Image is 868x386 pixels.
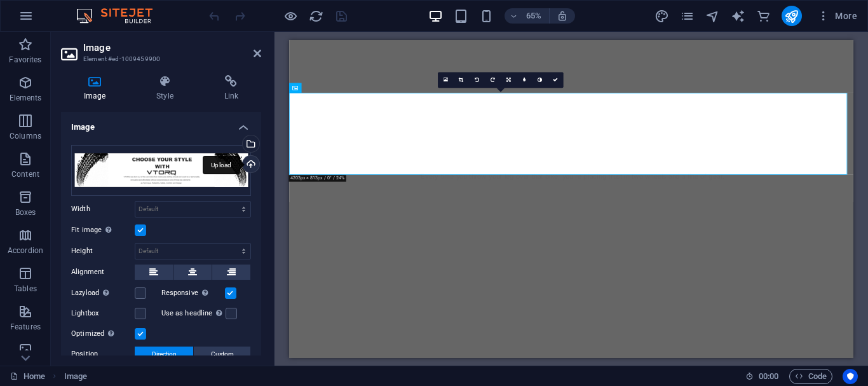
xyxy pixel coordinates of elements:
button: reload [308,8,323,24]
button: Custom [194,347,250,362]
div: vtorqmotofiles1-7Rv1ZUOo3fGxXYUN6vlM2Q.png [71,145,251,196]
i: Commerce [756,9,771,24]
button: Click here to leave preview mode and continue editing [283,8,298,24]
nav: breadcrumb [64,369,87,384]
label: Optimized [71,326,135,341]
label: Position [71,347,135,362]
p: Tables [14,284,37,294]
button: publish [782,6,802,26]
button: 65% [505,8,550,24]
label: Responsive [161,286,225,301]
img: Editor Logo [73,8,168,24]
button: Direction [135,347,193,362]
h4: Link [201,75,261,102]
h4: Image [61,112,261,135]
a: Crop mode [454,72,470,88]
label: Use as headline [161,306,226,321]
a: Click to cancel selection. Double-click to open Pages [10,369,45,384]
i: Publish [784,9,799,24]
label: Height [71,247,135,254]
button: pages [680,8,695,24]
label: Fit image [71,223,135,238]
p: Elements [10,93,42,103]
h2: Image [83,42,261,53]
h6: 65% [524,8,544,24]
button: commerce [756,8,771,24]
a: Select files from the file manager, stock photos, or upload file(s) [438,72,454,88]
i: On resize automatically adjust zoom level to fit chosen device. [557,10,568,22]
i: AI Writer [731,9,745,24]
span: Code [795,369,827,384]
label: Lightbox [71,306,135,321]
button: More [812,6,862,26]
span: Click to select. Double-click to edit [64,369,87,384]
label: Alignment [71,265,135,280]
span: 00 00 [759,369,778,384]
a: Change orientation [501,72,517,88]
i: Navigator [705,9,720,24]
a: Greyscale [532,72,548,88]
p: Columns [10,131,41,141]
label: Width [71,205,135,212]
span: Direction [152,347,177,362]
a: Blur [517,72,532,88]
span: More [817,10,857,22]
h4: Image [61,75,133,102]
a: Rotate left 90° [469,72,485,88]
i: Design (Ctrl+Alt+Y) [654,9,669,24]
button: text_generator [731,8,746,24]
button: Usercentrics [843,369,858,384]
p: Features [10,322,41,332]
h3: Element #ed-1009459900 [83,53,236,65]
p: Accordion [8,245,43,256]
label: Lazyload [71,286,135,301]
p: Content [11,169,39,179]
i: Pages (Ctrl+Alt+S) [680,9,695,24]
span: Custom [211,347,234,362]
a: Upload [242,155,260,173]
span: : [768,371,770,381]
button: Code [789,369,832,384]
a: Rotate right 90° [485,72,501,88]
h4: Style [133,75,201,102]
a: Confirm ( Ctrl ⏎ ) [548,72,564,88]
button: navigator [705,8,721,24]
p: Favorites [9,55,41,65]
button: design [654,8,670,24]
p: Boxes [15,207,36,217]
h6: Session time [745,369,779,384]
i: Reload page [309,9,323,24]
